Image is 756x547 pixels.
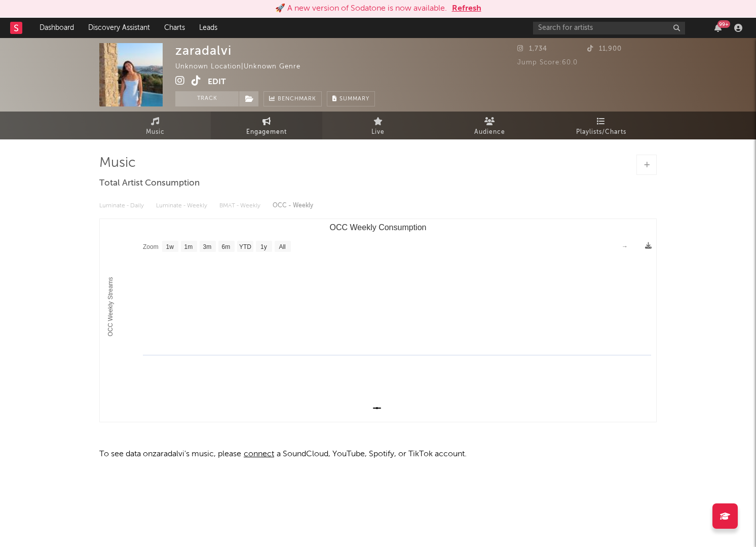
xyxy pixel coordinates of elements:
[143,243,159,250] text: Zoom
[107,277,114,336] text: OCC Weekly Streams
[166,243,174,250] text: 1w
[714,24,722,32] button: 99+
[260,243,267,250] text: 1y
[371,126,385,138] span: Live
[279,243,285,250] text: All
[208,76,226,88] button: Edit
[146,126,165,138] span: Music
[175,91,239,106] button: Track
[322,112,434,139] a: Live
[278,93,316,105] span: Benchmark
[32,18,81,38] a: Dashboard
[622,243,628,250] text: →
[175,61,312,73] div: Unknown Location | Unknown Genre
[587,46,622,52] span: 11,900
[100,219,656,422] svg: OCC Weekly Consumption
[717,20,730,28] div: 99 +
[239,243,251,250] text: YTD
[157,18,192,38] a: Charts
[545,112,657,139] a: Playlists/Charts
[533,22,685,34] input: Search for artists
[339,96,369,102] span: Summary
[99,177,200,190] span: Total Artist Consumption
[517,46,547,52] span: 1,734
[275,3,447,15] div: 🚀 A new version of Sodatone is now available.
[175,43,232,58] div: zaradalvi
[474,126,505,138] span: Audience
[222,243,231,250] text: 6m
[211,112,322,139] a: Engagement
[452,3,481,15] button: Refresh
[263,91,322,106] a: Benchmark
[241,450,277,458] span: connect
[327,91,375,106] button: Summary
[246,126,287,138] span: Engagement
[434,112,545,139] a: Audience
[203,243,212,250] text: 3m
[517,59,578,66] span: Jump Score: 60.0
[99,448,657,460] p: To see data on zaradalvi 's music, please a SoundCloud, YouTube, Spotify, or TikTok account.
[81,18,157,38] a: Discovery Assistant
[184,243,193,250] text: 1m
[576,126,626,138] span: Playlists/Charts
[99,112,211,139] a: Music
[330,223,427,232] text: OCC Weekly Consumption
[192,18,224,38] a: Leads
